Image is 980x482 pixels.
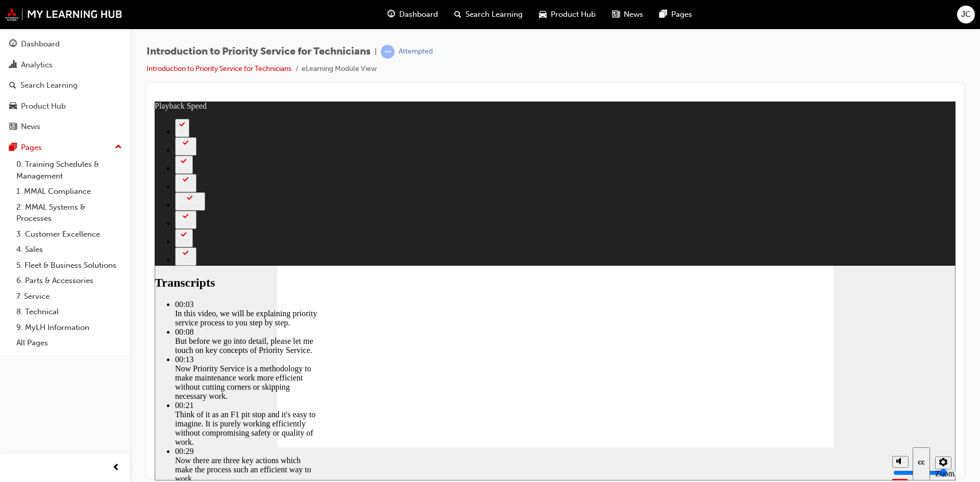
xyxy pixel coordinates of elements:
[4,33,126,138] button: DashboardAnalyticsSearch LearningProduct HubNews
[4,76,126,95] a: Search Learning
[4,138,126,157] button: Pages
[24,27,31,34] div: 2
[9,143,17,153] span: pages-icon
[20,80,78,91] div: Search Learning
[12,335,126,351] a: All Pages
[399,47,433,57] div: Attempted
[446,4,531,25] a: search-iconSearch Learning
[112,462,120,474] span: prev-icon
[12,226,126,242] a: 3. Customer Excellence
[20,345,163,354] div: 00:29
[21,38,60,50] div: Dashboard
[387,8,395,21] span: guage-icon
[12,320,126,336] a: 9. MyLH Information
[9,40,17,49] span: guage-icon
[12,184,126,199] a: 1. MMAL Compliance
[961,9,971,20] span: JC
[146,64,291,73] a: Introduction to Priority Service for Technicians
[12,157,126,184] a: 0. Training Schedules & Management
[12,199,126,226] a: 2. MMAL Systems & Processes
[302,63,377,75] li: eLearning Module View
[651,4,700,25] a: pages-iconPages
[4,56,126,74] a: Analytics
[12,273,126,289] a: 6. Parts & Accessories
[9,61,17,70] span: chart-icon
[4,117,126,136] a: News
[531,4,604,25] a: car-iconProduct Hub
[375,46,377,58] span: |
[9,102,17,111] span: car-icon
[5,8,122,21] img: mmal
[9,122,17,132] span: news-icon
[551,9,596,20] span: Product Hub
[4,35,126,54] a: Dashboard
[20,354,163,382] div: Now there are three key actions which make the process such an efficient way to work.
[12,289,126,305] a: 7. Service
[671,9,692,20] span: Pages
[21,100,66,112] div: Product Hub
[20,17,35,36] button: 2
[604,4,651,25] a: news-iconNews
[454,8,461,21] span: search-icon
[21,121,40,133] div: News
[12,258,126,273] a: 5. Fleet & Business Solutions
[12,304,126,320] a: 8. Technical
[659,8,667,21] span: pages-icon
[21,142,42,154] div: Pages
[115,141,122,154] span: up-icon
[381,45,395,59] span: learningRecordVerb_ATTEMPT-icon
[539,8,547,21] span: car-icon
[4,97,126,116] a: Product Hub
[624,9,643,20] span: News
[12,242,126,258] a: 4. Sales
[612,8,620,21] span: news-icon
[399,9,438,20] span: Dashboard
[379,4,446,25] a: guage-iconDashboard
[21,59,53,71] div: Analytics
[957,6,975,23] button: JC
[146,46,371,58] span: Introduction to Priority Service for Technicians
[465,9,523,20] span: Search Learning
[9,81,16,90] span: search-icon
